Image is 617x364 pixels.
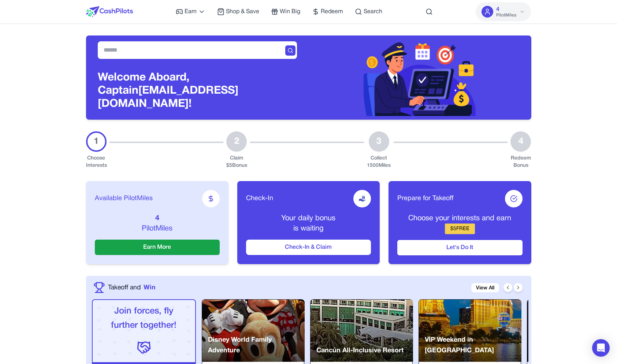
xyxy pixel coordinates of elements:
[226,7,259,16] span: Shop & Save
[445,224,475,234] div: $ 5 FREE
[316,345,404,356] p: Cancún All-Inclusive Resort
[476,2,531,21] button: 4PilotMiles
[226,155,247,169] div: Claim $ 5 Bonus
[364,35,476,116] img: Header decoration
[367,155,391,169] div: Collect 1500 Miles
[95,224,220,234] p: PilotMiles
[471,283,499,292] a: View All
[280,7,300,16] span: Win Big
[98,71,297,111] h3: Welcome Aboard, Captain [EMAIL_ADDRESS][DOMAIN_NAME]!
[86,155,107,169] div: Choose Interests
[496,5,499,14] span: 4
[108,283,141,292] span: Takeoff and
[95,213,220,224] p: 4
[176,7,205,16] a: Earn
[185,7,197,16] span: Earn
[95,240,220,255] button: Earn More
[226,131,247,152] div: 2
[397,240,522,255] button: Let's Do It
[86,131,107,152] div: 1
[510,155,531,169] div: Redeem Bonus
[312,7,343,16] a: Redeem
[246,194,273,204] span: Check-In
[369,131,389,152] div: 3
[397,213,522,224] p: Choose your interests and earn
[358,195,366,202] img: receive-dollar
[144,283,155,292] span: Win
[293,225,323,232] span: is waiting
[217,7,259,16] a: Shop & Save
[108,283,155,292] a: Takeoff andWin
[397,194,453,204] span: Prepare for Takeoff
[99,304,189,333] p: Join forces, fly further together!
[510,131,531,152] div: 4
[321,7,343,16] span: Redeem
[208,335,305,356] p: Disney World Family Adventure
[95,194,153,204] span: Available PilotMiles
[364,7,382,16] span: Search
[496,12,516,18] span: PilotMiles
[425,335,521,356] p: VIP Weekend in [GEOGRAPHIC_DATA]
[592,339,610,357] div: Open Intercom Messenger
[355,7,382,16] a: Search
[246,240,371,255] button: Check-In & Claim
[86,6,133,17] img: CashPilots Logo
[246,213,371,224] p: Your daily bonus
[271,7,300,16] a: Win Big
